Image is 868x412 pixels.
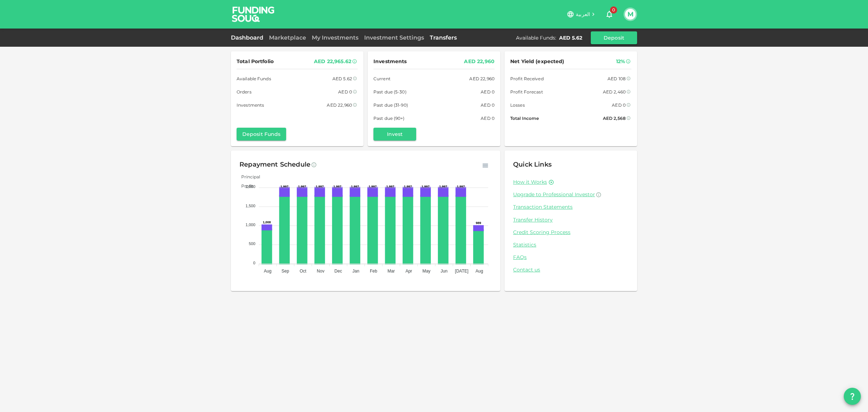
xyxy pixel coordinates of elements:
[510,88,543,96] span: Profit Forecast
[373,128,416,141] button: Invest
[361,34,427,41] a: Investment Settings
[510,75,544,82] span: Profit Received
[281,269,289,274] tspan: Sep
[427,34,460,41] a: Transfers
[576,11,590,17] span: العربية
[237,75,271,82] span: Available Funds
[603,88,626,96] div: AED 2,460
[476,269,483,274] tspan: Aug
[513,266,629,273] a: Contact us
[239,159,310,171] div: Repayment Schedule
[510,101,525,109] span: Losses
[370,269,377,274] tspan: Feb
[373,115,405,122] span: Past due (90+)
[513,229,629,236] a: Credit Scoring Process
[513,179,547,185] a: How it Works
[237,101,264,109] span: Investments
[317,269,324,274] tspan: Nov
[387,269,395,274] tspan: Mar
[332,75,352,82] div: AED 5.62
[236,183,253,189] span: Profit
[441,269,448,274] tspan: Jun
[510,57,564,66] span: Net Yield (expected)
[603,115,626,122] div: AED 2,568
[422,269,430,274] tspan: May
[844,388,861,405] button: question
[246,223,255,227] tspan: 1,000
[455,269,469,274] tspan: [DATE]
[481,88,495,96] div: AED 0
[373,101,408,109] span: Past due (31-90)
[237,88,252,96] span: Orders
[481,101,495,109] div: AED 0
[513,191,629,198] a: Upgrade to Professional Investor
[237,57,274,66] span: Total Portfolio
[625,9,636,20] button: M
[602,7,616,21] button: 0
[373,75,391,82] span: Current
[253,261,255,265] tspan: 0
[513,191,595,198] span: Upgrade to Professional Investor
[335,269,342,274] tspan: Dec
[264,269,272,274] tspan: Aug
[236,174,260,179] span: Principal
[300,269,306,274] tspan: Oct
[309,34,361,41] a: My Investments
[513,161,552,168] span: Quick Links
[327,101,352,109] div: AED 22,960
[373,57,407,66] span: Investments
[608,75,626,82] div: AED 108
[612,101,626,109] div: AED 0
[610,6,617,14] span: 0
[249,241,255,246] tspan: 500
[405,269,412,274] tspan: Apr
[513,217,629,223] a: Transfer History
[266,34,309,41] a: Marketplace
[559,34,582,41] div: AED 5.62
[246,204,255,208] tspan: 1,500
[231,34,266,41] a: Dashboard
[513,204,629,210] a: Transaction Statements
[314,57,351,66] div: AED 22,965.62
[246,184,255,189] tspan: 2,000
[510,115,539,122] span: Total Income
[237,128,286,141] button: Deposit Funds
[469,75,495,82] div: AED 22,960
[352,269,359,274] tspan: Jan
[513,241,629,248] a: Statistics
[481,115,495,122] div: AED 0
[516,34,556,41] div: Available Funds :
[464,57,495,66] div: AED 22,960
[616,57,625,66] div: 12%
[338,88,352,96] div: AED 0
[591,31,637,44] button: Deposit
[513,254,629,261] a: FAQs
[373,88,407,96] span: Past due (5-30)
